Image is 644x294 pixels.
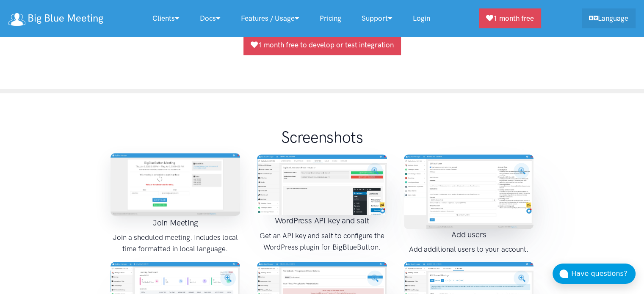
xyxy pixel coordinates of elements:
a: Docs [190,9,231,27]
a: Add users [404,187,534,195]
a: 1 month free to develop or test integration [243,35,401,55]
div: Have questions? [571,268,636,279]
h4: Join Meeting [111,217,240,229]
a: Clients [142,9,190,27]
a: Support [351,9,403,27]
button: Have questions? [553,264,636,284]
a: Big Blue Meeting [8,9,103,27]
a: WordPress API key and salt [257,179,387,188]
a: Pricing [310,9,351,27]
img: Add users [404,154,534,229]
a: Language [582,8,636,28]
p: Add additional users to your account. [404,244,534,255]
a: Join Meeting [111,181,240,189]
img: WordPress API key and salt [257,154,387,215]
p: Get an API key and salt to configure the WordPress plugin for BigBlueButton. [257,230,387,253]
a: Login [403,9,440,27]
p: Join a sheduled meeting. Includes local time formatted in local language. [111,232,240,255]
a: API Meeting Log [404,286,534,294]
img: logo [8,13,25,26]
a: 1 month free [479,8,541,28]
h4: WordPress API key and salt [257,215,387,227]
h4: Add users [404,229,534,241]
img: Join Meeting [111,153,240,216]
h1: Screenshots [184,127,460,147]
a: Features / Usage [231,9,310,27]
